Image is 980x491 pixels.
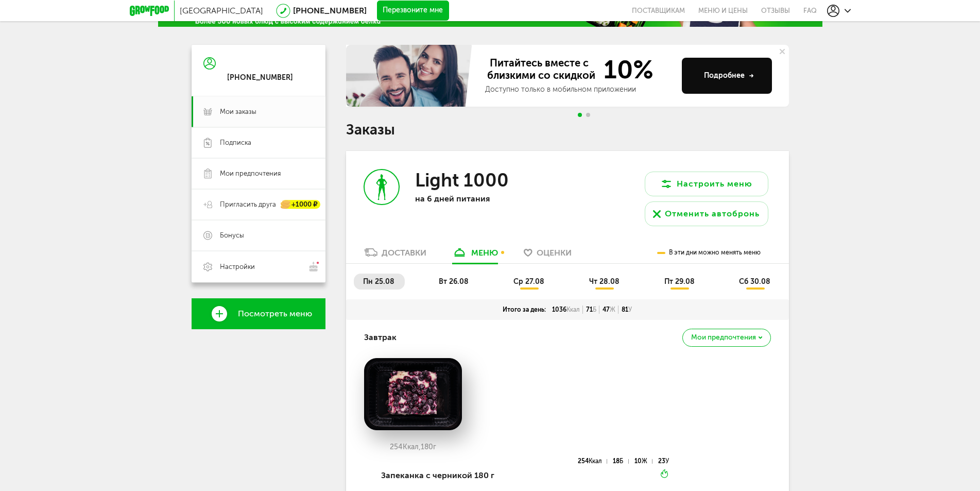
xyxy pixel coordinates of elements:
[537,248,572,258] span: Оценки
[192,220,325,251] a: Бонусы
[485,84,674,95] div: Доступно только в мобильном приложении
[566,306,580,313] span: Ккал
[192,158,325,189] a: Мои предпочтения
[192,189,325,220] a: Пригласить друга +1000 ₽
[691,334,756,341] span: Мои предпочтения
[549,306,583,314] div: 1036
[593,306,596,313] span: Б
[618,306,635,314] div: 81
[220,200,276,209] span: Пригласить друга
[658,459,669,464] div: 23
[346,123,789,137] h1: Заказы
[634,459,652,464] div: 10
[180,6,263,15] span: [GEOGRAPHIC_DATA]
[578,459,607,464] div: 254
[613,459,628,464] div: 18
[485,57,597,82] span: Питайтесь вместе с близкими со скидкой
[192,251,325,282] a: Настройки
[589,277,620,286] span: чт 28.08
[586,113,590,117] span: Go to slide 2
[642,458,647,465] span: Ж
[364,328,397,347] h4: Завтрак
[192,127,325,158] a: Подписка
[364,443,462,451] div: 254 180
[382,248,426,258] div: Доставки
[597,57,654,82] span: 10%
[293,6,367,15] a: [PHONE_NUMBER]
[583,306,599,314] div: 71
[519,247,577,263] a: Оценки
[620,458,623,465] span: Б
[471,248,498,258] div: меню
[513,277,544,286] span: ср 27.08
[439,277,469,286] span: вт 26.08
[610,306,615,313] span: Ж
[192,298,325,329] a: Посмотреть меню
[739,277,770,286] span: сб 30.08
[433,443,436,451] span: г
[657,242,761,263] div: В эти дни можно менять меню
[363,277,394,286] span: пн 25.08
[682,58,772,94] button: Подробнее
[599,306,618,314] div: 47
[192,96,325,127] a: Мои заказы
[578,113,582,117] span: Go to slide 1
[415,169,509,191] h3: Light 1000
[220,169,281,178] span: Мои предпочтения
[628,306,632,313] span: У
[346,45,475,107] img: family-banner.579af9d.jpg
[281,200,320,209] div: +1000 ₽
[704,71,754,81] div: Подробнее
[220,107,256,116] span: Мои заказы
[220,138,251,147] span: Подписка
[377,1,449,21] button: Перезвоните мне
[415,194,549,204] p: на 6 дней питания
[664,277,695,286] span: пт 29.08
[645,201,768,226] button: Отменить автобронь
[359,247,432,263] a: Доставки
[220,262,255,272] span: Настройки
[220,231,244,240] span: Бонусы
[364,358,462,430] img: big_nZp6unHxxG0yhBfJ.png
[447,247,503,263] a: меню
[589,458,602,465] span: Ккал
[238,309,312,318] span: Посмотреть меню
[645,172,768,196] button: Настроить меню
[403,443,421,451] span: Ккал,
[665,458,669,465] span: У
[227,73,293,82] div: [PHONE_NUMBER]
[500,306,549,314] div: Итого за день:
[665,208,760,220] div: Отменить автобронь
